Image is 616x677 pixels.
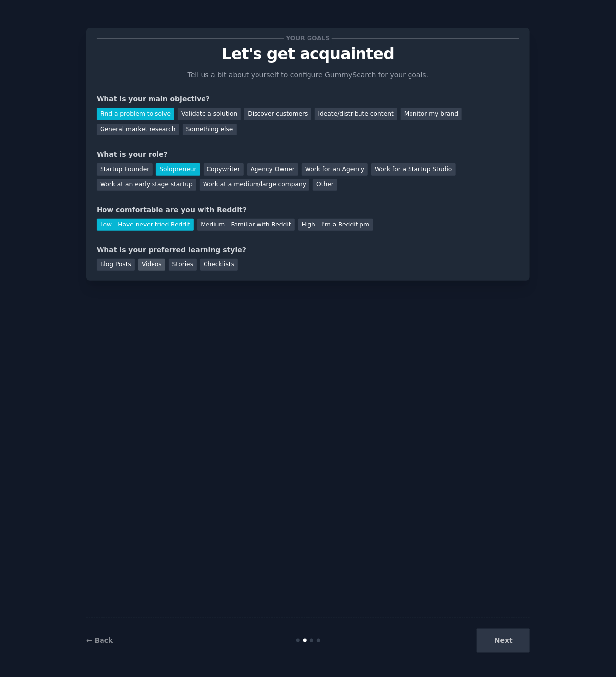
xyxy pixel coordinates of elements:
div: Work for a Startup Studio [371,163,455,176]
div: General market research [97,124,179,136]
div: Find a problem to solve [97,108,174,120]
div: High - I'm a Reddit pro [298,219,373,231]
div: Low - Have never tried Reddit [97,219,194,231]
div: Work for an Agency [302,163,368,176]
div: Work at a medium/large company [200,179,309,191]
p: Let's get acquainted [97,45,519,63]
div: Agency Owner [247,163,298,176]
div: Videos [138,259,165,271]
div: Startup Founder [97,163,153,176]
div: Blog Posts [97,259,135,271]
div: Monitor my brand [401,108,462,120]
div: What is your main objective? [97,94,519,104]
div: What is your preferred learning style? [97,245,519,255]
div: Work at an early stage startup [97,179,196,191]
div: What is your role? [97,149,519,160]
div: Other [313,179,337,191]
div: Something else [183,124,237,136]
div: Stories [169,259,197,271]
div: Medium - Familiar with Reddit [197,219,294,231]
p: Tell us a bit about yourself to configure GummySearch for your goals. [183,70,433,80]
div: Discover customers [244,108,311,120]
div: Checklists [200,259,238,271]
div: Validate a solution [178,108,241,120]
div: Ideate/distribute content [315,108,397,120]
div: Copywriter [204,163,244,176]
a: ← Back [86,636,113,644]
div: How comfortable are you with Reddit? [97,205,519,215]
div: Solopreneur [156,163,200,176]
span: Your goals [284,33,332,44]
